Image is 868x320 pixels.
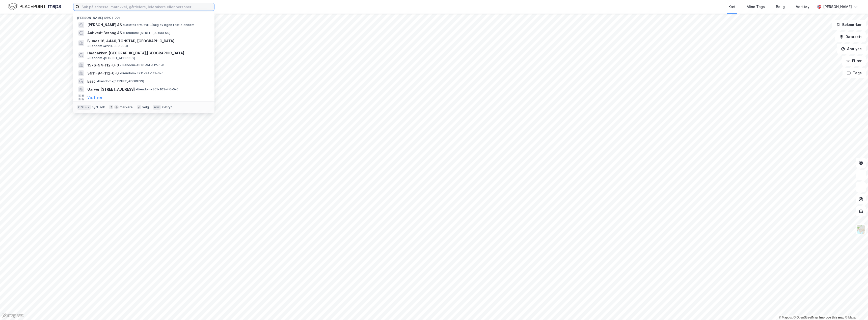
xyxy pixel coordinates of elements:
span: Leietaker • Utvikl./salg av egen fast eiendom [123,23,194,27]
div: esc [153,105,161,110]
div: velg [142,105,149,109]
span: Haabakken,[GEOGRAPHIC_DATA],[GEOGRAPHIC_DATA] [87,50,184,56]
span: Garver [STREET_ADDRESS] [87,86,135,92]
span: • [97,79,98,83]
span: Eiendom • [STREET_ADDRESS] [123,31,170,35]
div: Ctrl + k [77,105,91,110]
div: [PERSON_NAME] søk (100) [73,12,214,21]
span: [PERSON_NAME] AS [87,22,122,28]
span: • [136,87,137,91]
div: avbryt [162,105,172,109]
img: logo.f888ab2527a4732fd821a326f86c7f29.svg [8,2,61,11]
span: Aaltvedt Betong AS [87,30,122,36]
div: [PERSON_NAME] [823,4,852,10]
div: nytt søk [92,105,105,109]
span: • [120,71,121,75]
input: Søk på adresse, matrikkel, gårdeiere, leietakere eller personer [79,3,214,11]
span: Eiendom • [STREET_ADDRESS] [87,56,135,60]
span: Eiendom • 1576-94-112-0-0 [120,63,164,67]
span: Bjunes 16, 4440, TONSTAD, [GEOGRAPHIC_DATA] [87,38,174,44]
span: • [123,23,124,27]
span: • [87,44,89,48]
div: Bolig [776,4,785,10]
span: Eiendom • 4228-38-1-0-0 [87,44,128,48]
span: Eiendom • [STREET_ADDRESS] [97,79,144,83]
span: Eiendom • 3911-94-112-0-0 [120,71,164,75]
span: Eiendom • 301-103-46-0-0 [136,87,179,91]
div: Kart [728,4,736,10]
button: Vis flere [87,94,102,100]
span: Esso [87,78,96,84]
span: 1576-94-112-0-0 [87,62,119,68]
span: • [87,56,89,60]
span: 3911-94-112-0-0 [87,70,119,76]
span: • [123,31,124,35]
iframe: Chat Widget [843,296,868,320]
div: Mine Tags [747,4,765,10]
div: Verktøy [796,4,809,10]
span: • [120,63,122,67]
div: markere [120,105,133,109]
